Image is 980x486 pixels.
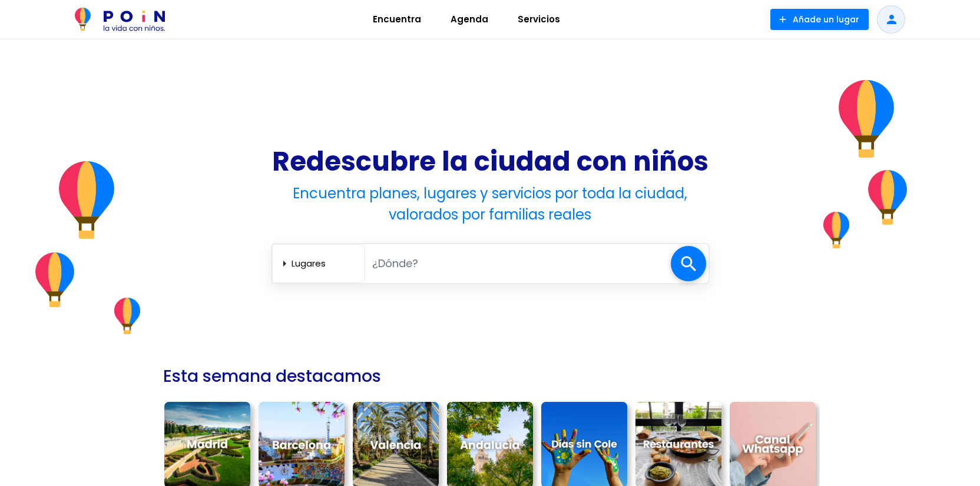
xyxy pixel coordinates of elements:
select: arrow_right [292,254,360,273]
a: Servicios [503,5,575,34]
a: Encuentra [358,5,436,34]
h4: Encuentra planes, lugares y servicios por toda la ciudad, valorados por familias reales [271,183,710,225]
span: arrow_right [277,257,292,271]
input: ¿Dónde? [365,251,671,275]
span: Encuentra [367,10,426,29]
a: Agenda [436,5,503,34]
h1: Redescubre la ciudad con niños [271,145,710,178]
img: POiN [75,8,165,31]
span: Agenda [445,10,494,29]
button: Añade un lugar [770,9,869,30]
h2: Esta semana destacamos [163,361,381,391]
span: Servicios [512,10,565,29]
